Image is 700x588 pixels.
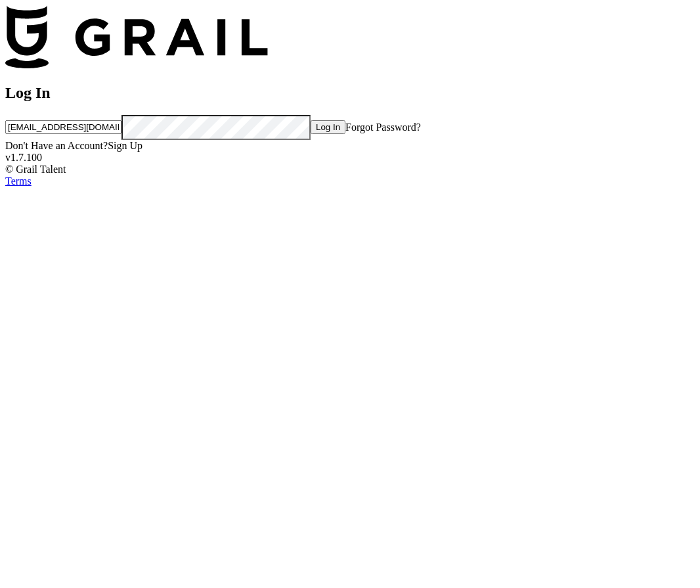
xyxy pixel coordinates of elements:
h2: Log In [5,84,695,102]
span: Sign Up [108,140,142,151]
img: Grail Talent Logo [5,5,268,68]
input: Email [5,120,121,134]
span: Forgot Password? [345,121,421,132]
input: Log In [311,120,345,134]
div: © Grail Talent [5,164,695,175]
a: Terms [5,175,32,187]
div: Don't Have an Account? [5,140,695,152]
div: v 1.7.100 [5,152,695,164]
